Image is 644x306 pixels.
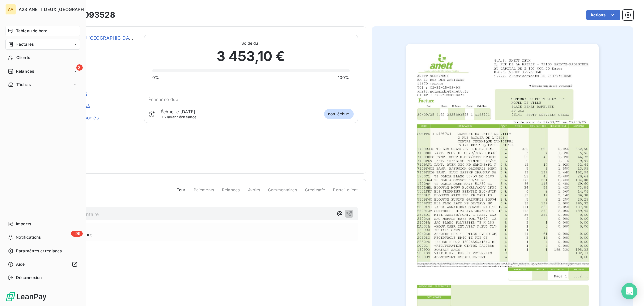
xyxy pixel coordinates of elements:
[71,231,83,237] span: +99
[152,40,350,46] span: Solde dû :
[5,291,47,302] img: Logo LeanPay
[63,9,115,21] h3: 2325093528
[324,109,353,119] span: non-échue
[16,234,41,241] span: Notifications
[333,187,358,199] span: Portail client
[161,109,195,114] span: Échue le [DATE]
[194,187,214,199] span: Paiements
[177,187,185,199] span: Tout
[16,41,34,47] span: Factures
[16,55,30,61] span: Clients
[19,7,104,12] span: A23 ANETT DEUX [GEOGRAPHIC_DATA]
[5,4,16,15] div: AA
[16,28,47,34] span: Tableau de bord
[16,68,34,74] span: Relances
[16,275,42,281] span: Déconnexion
[16,82,31,88] span: Tâches
[53,43,136,48] span: C230198700
[338,75,350,81] span: 100%
[217,46,285,67] span: 3 453,10 €
[16,248,62,254] span: Paramètres et réglages
[222,187,240,199] span: Relances
[161,115,197,119] span: avant échéance
[16,221,31,227] span: Imports
[161,115,168,119] span: J-21
[586,10,620,20] button: Actions
[621,283,637,299] div: Open Intercom Messenger
[16,261,25,267] span: Aide
[53,35,137,41] a: COMMUNE DU [GEOGRAPHIC_DATA]
[148,97,179,102] span: Échéance due
[5,259,80,270] a: Aide
[305,187,325,199] span: Creditsafe
[268,187,297,199] span: Commentaires
[152,75,159,81] span: 0%
[248,187,260,199] span: Avoirs
[76,64,83,71] span: 3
